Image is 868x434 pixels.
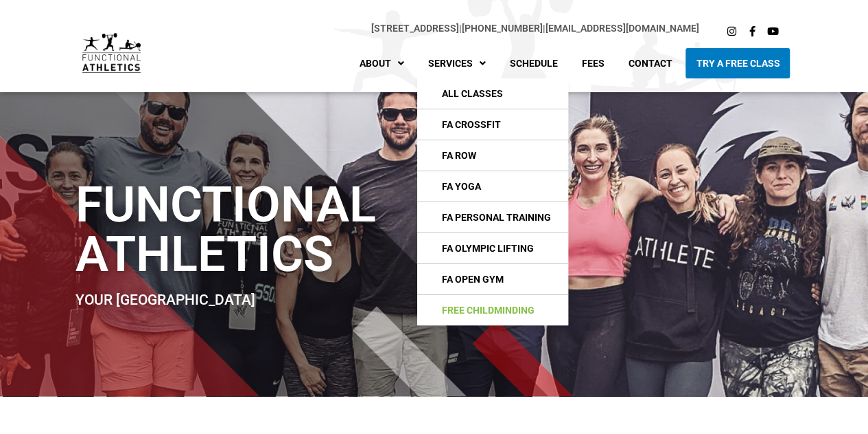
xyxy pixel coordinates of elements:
[417,233,568,263] a: FA Olympic Lifting
[417,264,568,294] a: FA Open Gym
[371,23,462,34] span: |
[82,33,141,73] img: default-logo
[417,78,568,109] a: All Classes
[371,23,459,34] a: [STREET_ADDRESS]
[417,140,568,171] a: FA Row
[417,48,495,78] a: Services
[75,293,500,307] h2: Your [GEOGRAPHIC_DATA]
[417,295,568,325] a: Free Childminding
[349,48,414,78] a: About
[417,109,568,140] a: FA CrossFIt
[168,21,699,36] p: |
[75,180,500,279] h1: Functional Athletics
[462,23,543,34] a: [PHONE_NUMBER]
[546,23,699,34] a: [EMAIL_ADDRESS][DOMAIN_NAME]
[685,48,790,78] a: Try A Free Class
[417,171,568,202] a: FA Yoga
[618,48,682,78] a: Contact
[417,202,568,232] a: FA Personal Training
[499,48,567,78] a: Schedule
[571,48,614,78] a: Fees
